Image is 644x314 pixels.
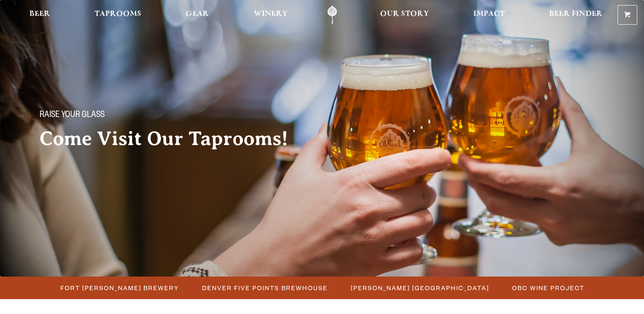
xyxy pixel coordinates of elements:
a: Fort [PERSON_NAME] Brewery [55,282,183,294]
span: OBC Wine Project [512,282,584,294]
a: Beer [24,6,56,25]
span: Beer [29,11,50,17]
span: Beer Finder [549,11,603,17]
span: Fort [PERSON_NAME] Brewery [60,282,179,294]
a: Gear [180,6,215,25]
a: Denver Five Points Brewhouse [197,282,332,294]
span: Our Story [380,11,429,17]
a: Winery [248,6,293,25]
a: Our Story [375,6,435,25]
a: Odell Home [316,6,348,25]
span: Impact [473,11,505,17]
span: Gear [186,11,209,17]
span: Raise your glass [40,110,105,121]
span: Winery [254,11,288,17]
h2: Come Visit Our Taprooms! [40,128,305,149]
a: OBC Wine Project [507,282,589,294]
span: Denver Five Points Brewhouse [202,282,328,294]
a: [PERSON_NAME] [GEOGRAPHIC_DATA] [346,282,493,294]
span: Taprooms [94,11,141,17]
span: [PERSON_NAME] [GEOGRAPHIC_DATA] [351,282,489,294]
a: Impact [468,6,510,25]
a: Beer Finder [544,6,608,25]
a: Taprooms [89,6,147,25]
